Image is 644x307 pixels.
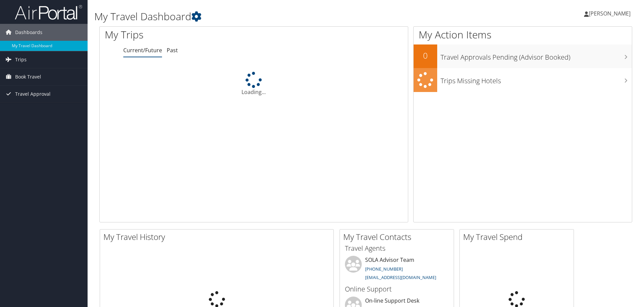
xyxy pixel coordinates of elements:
[414,50,437,61] h2: 0
[589,10,631,17] span: [PERSON_NAME]
[345,284,449,294] h3: Online Support
[414,68,632,92] a: Trips Missing Hotels
[100,72,408,96] div: Loading...
[105,28,275,42] h1: My Trips
[365,266,403,272] a: [PHONE_NUMBER]
[584,3,637,24] a: [PERSON_NAME]
[15,68,41,85] span: Book Travel
[343,231,454,243] h2: My Travel Contacts
[15,24,42,41] span: Dashboards
[365,274,436,280] a: [EMAIL_ADDRESS][DOMAIN_NAME]
[15,4,82,20] img: airportal-logo.png
[441,73,632,86] h3: Trips Missing Hotels
[167,47,178,54] a: Past
[123,47,162,54] a: Current/Future
[345,244,449,253] h3: Travel Agents
[94,9,456,24] h1: My Travel Dashboard
[414,28,632,42] h1: My Action Items
[15,86,51,102] span: Travel Approval
[441,49,632,62] h3: Travel Approvals Pending (Advisor Booked)
[103,231,333,243] h2: My Travel History
[414,44,632,68] a: 0Travel Approvals Pending (Advisor Booked)
[342,256,452,283] li: SOLA Advisor Team
[463,231,574,243] h2: My Travel Spend
[15,51,27,68] span: Trips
